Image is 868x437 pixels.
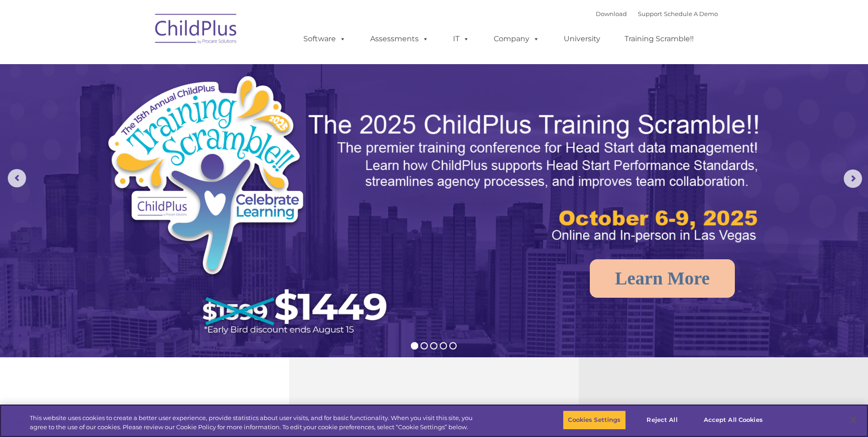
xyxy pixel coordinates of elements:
a: Training Scramble!! [615,30,703,48]
button: Reject All [634,410,691,430]
button: Close [843,410,863,430]
a: Assessments [361,30,438,48]
a: IT [444,30,479,48]
font: | [596,10,718,17]
button: Accept All Cookies [699,410,768,430]
a: Software [294,30,355,48]
div: This website uses cookies to create a better user experience, provide statistics about user visit... [30,414,477,432]
a: Learn More [590,259,735,298]
a: University [555,30,609,48]
a: Support [638,10,662,17]
a: Company [485,30,549,48]
a: Schedule A Demo [664,10,718,17]
button: Cookies Settings [563,410,625,430]
img: ChildPlus by Procare Solutions [151,7,242,53]
span: Last name [127,60,155,67]
a: Download [596,10,627,17]
span: Phone number [127,98,166,105]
